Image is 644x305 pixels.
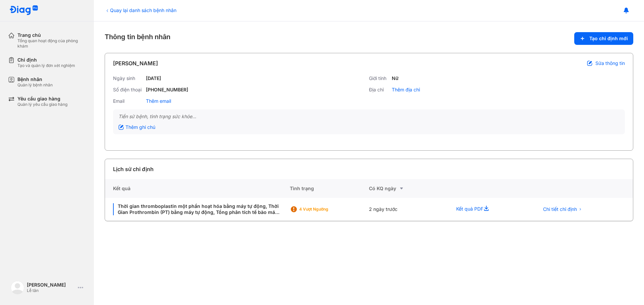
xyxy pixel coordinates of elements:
div: [DATE] [146,75,161,81]
div: Giới tính [369,75,389,81]
div: Nữ [392,75,398,81]
div: Lễ tân [27,288,75,293]
div: Lịch sử chỉ định [113,165,154,173]
div: Ngày sinh [113,75,143,81]
div: Tiền sử bệnh, tình trạng sức khỏe... [118,113,620,120]
div: 4 Vượt ngưỡng [299,207,353,212]
div: Quay lại danh sách bệnh nhân [105,7,176,14]
div: Thêm địa chỉ [392,87,420,93]
div: Tình trạng [290,179,369,198]
div: Tổng quan hoạt động của phòng khám [17,38,86,49]
div: [PERSON_NAME] [27,282,75,288]
div: 2 ngày trước [369,198,448,221]
span: Sửa thông tin [595,60,625,66]
div: Thời gian thromboplastin một phần hoạt hóa bằng máy tự động, Thời Gian Prothrombin (PT) bằng máy ... [113,203,282,215]
div: Kết quả PDF [448,198,531,221]
img: logo [9,5,38,16]
div: Trang chủ [17,32,86,38]
span: Chi tiết chỉ định [543,206,577,212]
div: Tạo và quản lý đơn xét nghiệm [17,63,75,68]
div: Thêm ghi chú [118,124,155,130]
div: Thêm email [146,98,171,104]
div: Quản lý yêu cầu giao hàng [17,102,67,107]
button: Tạo chỉ định mới [574,32,633,45]
div: [PHONE_NUMBER] [146,87,188,93]
div: Quản lý bệnh nhân [17,82,53,88]
div: Thông tin bệnh nhân [105,32,633,45]
div: Kết quả [105,179,290,198]
div: Chỉ định [17,57,75,63]
img: logo [11,281,24,294]
div: Yêu cầu giao hàng [17,96,67,102]
div: Email [113,98,143,104]
span: Tạo chỉ định mới [589,35,628,42]
div: Bệnh nhân [17,76,53,82]
div: Có KQ ngày [369,184,448,193]
div: [PERSON_NAME] [113,59,158,67]
div: Số điện thoại [113,87,143,93]
button: Chi tiết chỉ định [539,204,586,214]
div: Địa chỉ [369,87,389,93]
